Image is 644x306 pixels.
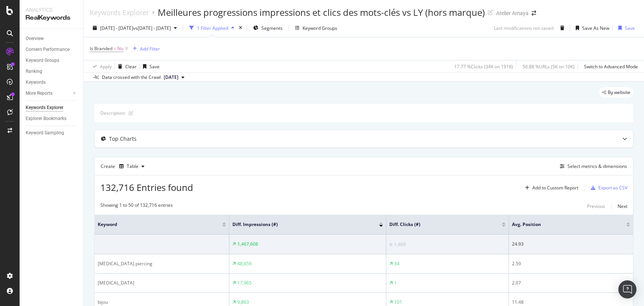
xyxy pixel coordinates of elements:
span: [DATE] - [DATE] [100,25,133,31]
div: Add to Custom Report [532,186,578,190]
a: Ranking [26,68,78,75]
span: 132,716 Entries found [100,181,193,194]
div: arrow-right-arrow-left [532,11,536,16]
div: [MEDICAL_DATA] piercing [98,260,226,267]
span: Keyword [98,221,211,228]
div: Analytics [26,6,77,14]
div: Save [149,63,160,70]
div: 2.59 [512,260,630,267]
button: Add Filter [130,44,160,53]
button: Add to Custom Report [522,182,578,194]
div: Keywords Explorer [26,104,63,112]
div: Create [101,160,148,172]
div: Explorer Bookmarks [26,115,66,123]
div: Data crossed with the Crawl [102,74,161,81]
span: Diff. Impressions (#) [232,221,368,228]
div: Keyword Groups [303,25,337,31]
button: 1 Filter Applied [186,22,237,34]
span: Segments [261,25,283,31]
div: RealKeywords [26,14,77,22]
button: Switch to Advanced Mode [581,60,638,72]
div: Meilleures progressions impressions et clics des mots-clés vs LY (hors marque) [158,6,485,19]
div: Description: [100,110,126,116]
a: Keyword Sampling [26,129,78,137]
div: Save [625,25,635,31]
div: Switch to Advanced Mode [584,63,638,70]
div: 1 [394,280,397,286]
a: Content Performance [26,46,78,54]
a: More Reports [26,89,71,97]
div: 17.77 % Clicks ( 34K on 191K ) [454,63,513,70]
button: Save [615,22,635,34]
div: 101 [394,299,402,306]
div: Content Performance [26,46,69,54]
span: Diff. Clicks (#) [389,221,490,228]
div: Keyword Sampling [26,129,64,137]
div: 50.88 % URLs ( 5K on 10K ) [523,63,575,70]
img: Equal [389,243,392,246]
span: Is Branded [90,45,112,52]
div: Overview [26,35,44,43]
button: Export as CSV [588,182,627,194]
a: Keywords Explorer [90,8,149,17]
button: [DATE] - [DATE]vs[DATE] - [DATE] [90,22,180,34]
div: Ranking [26,68,42,75]
div: Save As New [582,25,609,31]
div: Atelier Amaya [496,9,529,17]
button: Keyword Groups [292,22,340,34]
span: Avg. Position [512,221,615,228]
div: 11.48 [512,299,630,306]
div: Showing 1 to 50 of 132,716 entries [100,202,173,211]
button: Previous [587,202,605,211]
div: Export as CSV [598,185,627,191]
button: Save [140,60,160,72]
button: [DATE] [161,73,188,82]
button: Save As New [573,22,609,34]
div: Previous [587,203,605,209]
div: Last modifications not saved [494,25,553,31]
span: = [114,45,116,52]
span: vs [DATE] - [DATE] [133,25,171,31]
a: Keywords Explorer [26,104,78,112]
div: More Reports [26,89,52,97]
div: 34 [394,260,400,267]
div: Keyword Groups [26,57,59,65]
div: Apply [100,63,112,70]
button: Next [618,202,627,211]
div: Next [618,203,627,209]
button: Segments [250,22,286,34]
div: 1,467,608 [237,241,258,248]
button: Table [116,160,148,172]
a: Keyword Groups [26,57,78,65]
div: 24.93 [512,241,630,248]
div: Clear [125,63,137,70]
span: No [117,43,123,54]
span: 2025 Aug. 30th [164,74,178,81]
div: 1 Filter Applied [197,25,228,31]
div: 17,965 [237,280,252,286]
div: legacy label [599,87,633,98]
div: Top Charts [109,135,137,143]
div: [MEDICAL_DATA] [98,280,226,286]
a: Overview [26,35,78,43]
div: Add Filter [140,46,160,52]
div: 1,469 [394,241,406,248]
div: times [237,24,244,32]
div: 2.07 [512,280,630,286]
button: Clear [115,60,137,72]
button: Apply [90,60,112,72]
div: bijou [98,299,226,306]
button: Select metrics & dimensions [557,162,627,171]
div: Open Intercom Messenger [618,280,636,298]
div: Table [127,164,138,169]
div: Keywords [26,78,46,86]
div: 9,863 [237,299,249,306]
div: Select metrics & dimensions [567,163,627,169]
span: By website [608,90,630,95]
a: Keywords [26,78,78,86]
div: 48,659 [237,260,252,267]
a: Explorer Bookmarks [26,115,78,123]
